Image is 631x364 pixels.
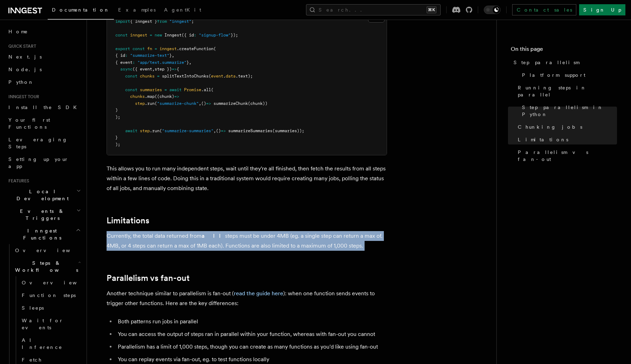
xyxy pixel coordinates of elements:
span: Fetch [22,357,42,363]
span: Steps & Workflows [12,259,78,274]
span: : [194,33,196,38]
a: Running steps in parallel [515,81,617,101]
a: Install the SDK [6,101,82,114]
span: "signup-flow" [199,33,231,38]
button: Inngest Functions [6,224,82,244]
span: chunks [130,94,145,99]
a: AgentKit [160,2,205,19]
p: This allows you to run many independent steps, wait until they're all finished, then fetch the re... [107,164,387,193]
span: fn [147,46,152,51]
span: ) [115,108,118,113]
a: Function steps [19,289,82,302]
span: import [115,19,130,24]
span: Home [8,28,28,35]
span: ({ id [182,33,194,38]
a: Setting up your app [6,153,82,173]
span: export [115,46,130,51]
span: => [221,128,226,133]
span: , [152,67,155,72]
button: Events & Triggers [6,205,82,224]
span: ({ event [133,67,152,72]
a: Examples [114,2,160,19]
button: Local Development [6,185,82,205]
span: Chunking jobs [518,123,582,130]
span: const [133,46,145,51]
a: Sleeps [19,302,82,314]
a: Contact sales [512,4,576,15]
span: ( [209,74,211,79]
a: Home [6,25,82,38]
p: Another technique similar to parallelism is fan-out ( ): when one function sends events to trigge... [107,289,387,308]
li: Parallelism has a limit of 1,000 steps, though you can create as many functions as you'd like usi... [116,342,387,352]
span: . [223,74,226,79]
span: Step parallelism [514,59,579,66]
li: Both patterns run jobs in parallel [116,317,387,326]
span: { event [115,60,133,65]
a: Python [6,76,82,88]
span: } [169,53,172,58]
a: Documentation [48,2,114,20]
span: () [201,101,206,106]
a: Leveraging Steps [6,133,82,153]
span: "summarize-text" [130,53,169,58]
button: Search...⌘K [306,4,441,15]
span: , [199,101,201,106]
span: Sleeps [22,305,44,311]
span: ( [211,87,213,92]
span: "summarize-chunk" [157,101,199,106]
a: Your first Functions [6,114,82,133]
span: , [213,128,216,133]
span: AgentKit [164,7,201,13]
span: .run [150,128,160,133]
span: Promise [184,87,201,92]
span: "inngest" [169,19,191,24]
span: AI Inference [22,337,62,350]
a: Limitations [107,216,149,225]
a: read the guide here [234,290,283,297]
span: Inngest Functions [6,227,76,241]
span: Quick start [6,43,36,49]
span: Your first Functions [8,117,50,130]
span: ((chunk) [155,94,174,99]
kbd: ⌘K [427,6,436,13]
span: }); [231,33,238,38]
p: Currently, the total data returned from steps must be under 4MB (eg. a single step can return a m... [107,231,387,251]
a: Step parallelism in Python [519,101,617,121]
span: from [157,19,167,24]
span: = [164,87,167,92]
span: async [120,67,133,72]
strong: all [202,232,225,239]
span: const [125,74,137,79]
span: Wait for events [22,318,63,330]
span: new [155,33,162,38]
span: Step parallelism in Python [522,104,617,118]
a: Sign Up [579,4,625,15]
a: Overview [19,276,82,289]
span: const [125,87,137,92]
span: = [150,33,152,38]
h4: On this page [511,45,617,56]
span: , [189,60,191,65]
span: Platform support [522,72,585,79]
span: await [169,87,182,92]
span: .text); [236,74,253,79]
button: Steps & Workflows [12,257,82,276]
span: Inngest tour [6,94,39,100]
span: Python [8,79,34,85]
span: { Inngest } [130,19,157,24]
span: ; [191,19,194,24]
span: Inngest [164,33,182,38]
a: AI Inference [19,334,82,353]
span: step [135,101,145,106]
span: Install the SDK [8,105,81,110]
span: step [140,128,150,133]
span: ( [213,46,216,51]
span: } [115,135,118,140]
span: => [174,94,179,99]
span: (summaries)); [272,128,304,133]
span: "app/text.summarize" [137,60,186,65]
span: Leveraging Steps [8,137,68,149]
span: .map [145,94,155,99]
span: summaries [140,87,162,92]
span: Function steps [22,292,76,298]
